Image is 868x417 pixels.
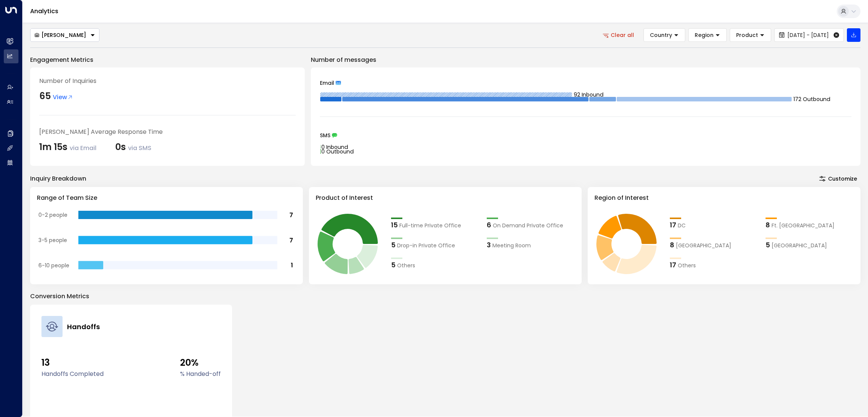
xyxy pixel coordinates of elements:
div: 15 [391,220,398,230]
span: Country [650,32,672,38]
span: Meeting Room [492,242,531,250]
button: Clear all [598,28,640,42]
div: Button group with a nested menu [30,28,99,42]
div: 5Drop-in Private Office [391,240,479,250]
div: 3 [487,240,491,250]
span: On Demand Private Office [493,222,563,230]
button: [PERSON_NAME] [30,28,99,42]
span: via Email [70,144,96,152]
div: 5 [766,240,770,250]
div: Inquiry Breakdown [30,174,86,183]
h3: Region of Interest [594,193,854,202]
span: Alexandria [772,242,827,250]
span: Region [695,32,714,38]
h3: Range of Team Size [37,193,296,202]
tspan: 172 Outbound [794,95,831,103]
div: 65 [39,89,51,103]
button: Product [730,28,771,42]
div: 17 [670,220,676,230]
div: 17 [670,260,676,270]
h3: Product of Interest [316,193,575,202]
div: 8San Francisco [670,240,758,250]
label: % Handed-off [180,369,221,379]
div: 8 [670,240,674,250]
div: 5Others [391,260,479,270]
span: Others [397,262,415,270]
button: [DATE] - [DATE] [774,28,844,42]
span: Email [320,80,334,86]
div: 5Alexandria [766,240,854,250]
div: 15Full-time Private Office [391,220,479,230]
span: via SMS [128,144,151,152]
span: Others [678,262,696,270]
h4: Handoffs [67,322,100,332]
span: View [53,93,73,102]
div: [PERSON_NAME] [34,32,86,38]
span: San Francisco [676,242,731,250]
div: 6 [487,220,491,230]
div: 5 [391,240,396,250]
div: 0s [115,140,151,154]
div: 5 [391,260,396,270]
div: 17DC [670,220,758,230]
span: DC [678,222,686,230]
tspan: 0 Inbound [321,143,348,151]
p: Conversion Metrics [30,292,860,301]
button: Region [688,28,727,42]
span: [DATE] - [DATE] [787,32,829,38]
div: SMS [320,133,851,138]
div: 6On Demand Private Office [487,220,575,230]
div: 17Others [670,260,758,270]
div: [PERSON_NAME] Average Response Time [39,127,296,136]
span: Product [736,32,758,38]
tspan: 7 [289,236,293,245]
label: Handoffs Completed [41,369,104,379]
p: Engagement Metrics [30,55,305,64]
span: Full-time Private Office [399,222,461,230]
a: Analytics [30,7,58,15]
div: 8 [766,220,770,230]
div: 8Ft. Lauderdale [766,220,854,230]
tspan: 0-2 people [38,211,67,219]
tspan: 0 Outbound [321,148,354,155]
button: Customize [816,173,860,184]
p: Number of messages [311,55,860,64]
tspan: 1 [291,261,293,270]
span: Drop-in Private Office [397,242,455,250]
tspan: 7 [289,211,293,219]
tspan: 6-10 people [38,262,69,269]
span: 13 [41,356,104,369]
tspan: 3-5 people [38,236,67,244]
tspan: 92 Inbound [574,91,604,98]
span: 20% [180,356,221,369]
span: Ft. Lauderdale [772,222,834,230]
div: 1m 15s [39,140,96,154]
button: Country [643,28,685,42]
div: Number of Inquiries [39,77,296,86]
div: 3Meeting Room [487,240,575,250]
